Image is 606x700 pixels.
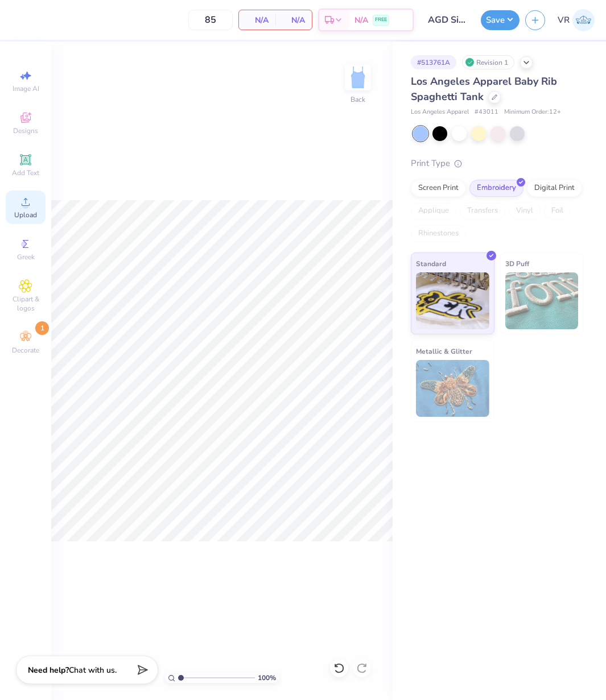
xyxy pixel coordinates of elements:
[258,673,276,683] span: 100 %
[416,360,489,417] img: Metallic & Glitter
[17,252,35,262] span: Greek
[505,272,579,329] img: 3D Puff
[504,107,561,117] span: Minimum Order: 12 +
[411,55,456,69] div: # 513761A
[411,180,466,197] div: Screen Print
[351,94,365,105] div: Back
[13,84,39,93] span: Image AI
[354,14,368,26] span: N/A
[505,258,529,270] span: 3D Puff
[12,168,39,177] span: Add Text
[6,295,46,313] span: Clipart & logos
[558,9,595,31] a: VR
[481,10,520,30] button: Save
[469,180,523,197] div: Embroidery
[411,107,469,117] span: Los Angeles Apparel
[246,14,269,26] span: N/A
[28,665,69,676] strong: Need help?
[411,74,557,103] span: Los Angeles Apparel Baby Rib Spaghetti Tank
[282,14,305,26] span: N/A
[347,66,369,89] img: Back
[188,10,233,30] input: – –
[411,157,583,170] div: Print Type
[509,202,541,219] div: Vinyl
[13,126,38,135] span: Designs
[411,225,466,242] div: Rhinestones
[416,258,446,270] span: Standard
[558,14,570,27] span: VR
[475,107,498,117] span: # 43011
[527,180,582,197] div: Digital Print
[12,346,39,355] span: Decorate
[69,665,117,676] span: Chat with us.
[35,321,49,335] span: 1
[375,16,387,24] span: FREE
[544,202,571,219] div: Foil
[572,9,595,31] img: Val Rhey Lodueta
[462,55,514,69] div: Revision 1
[460,202,505,219] div: Transfers
[411,202,456,219] div: Applique
[419,9,475,31] input: Untitled Design
[416,272,489,329] img: Standard
[14,210,37,219] span: Upload
[416,345,472,357] span: Metallic & Glitter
